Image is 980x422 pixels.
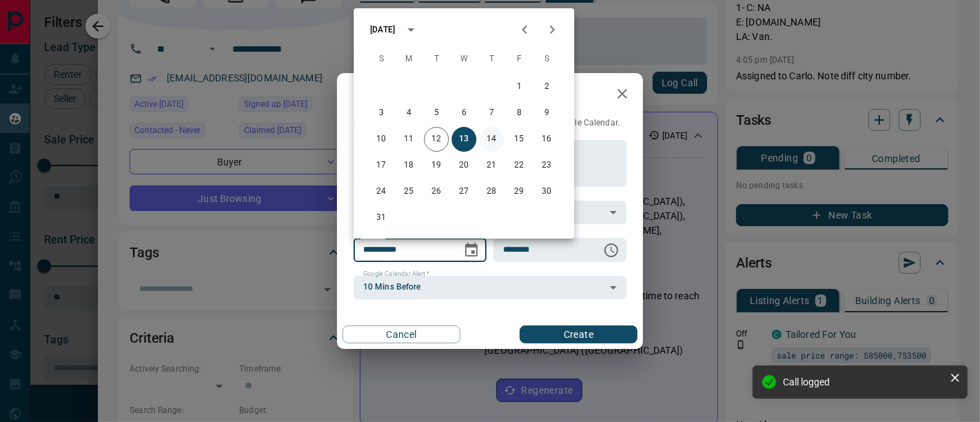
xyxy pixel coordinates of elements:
button: Next month [538,16,566,43]
button: Choose time, selected time is 6:00 AM [598,237,625,264]
button: 18 [396,153,421,178]
button: 24 [369,179,394,204]
span: Friday [507,46,531,73]
h2: New Task [337,73,431,117]
span: Tuesday [424,46,449,73]
button: 9 [534,101,559,125]
button: 11 [396,127,421,152]
span: Saturday [534,46,559,73]
button: 1 [507,74,531,99]
button: 3 [369,101,394,125]
button: 29 [507,179,531,204]
span: Sunday [369,46,394,73]
div: 10 Mins Before [354,276,626,299]
button: 31 [369,205,394,230]
span: Monday [396,46,421,73]
button: Choose date, selected date is Aug 13, 2025 [458,237,485,264]
span: Wednesday [451,46,476,73]
button: 17 [369,153,394,178]
button: Previous month [511,16,538,43]
button: 10 [369,127,394,152]
button: 28 [479,179,504,204]
button: 21 [479,153,504,178]
label: Google Calendar Alert [363,270,429,279]
button: 6 [451,101,476,125]
button: 15 [507,127,531,152]
button: 20 [451,153,476,178]
button: 7 [479,101,504,125]
button: 14 [479,127,504,152]
button: calendar view is open, switch to year view [399,18,422,41]
button: 27 [451,179,476,204]
button: 8 [507,101,531,125]
button: 5 [424,101,449,125]
button: 12 [424,127,449,152]
button: 4 [396,101,421,125]
span: Thursday [479,46,504,73]
div: Call logged [783,376,944,388]
button: 13 [451,127,476,152]
div: [DATE] [370,23,395,36]
button: 25 [396,179,421,204]
button: 30 [534,179,559,204]
button: 23 [534,153,559,178]
button: Cancel [343,325,460,343]
button: 22 [507,153,531,178]
button: 16 [534,127,559,152]
button: 19 [424,153,449,178]
button: 2 [534,74,559,99]
button: Create [520,325,637,343]
button: 26 [424,179,449,204]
